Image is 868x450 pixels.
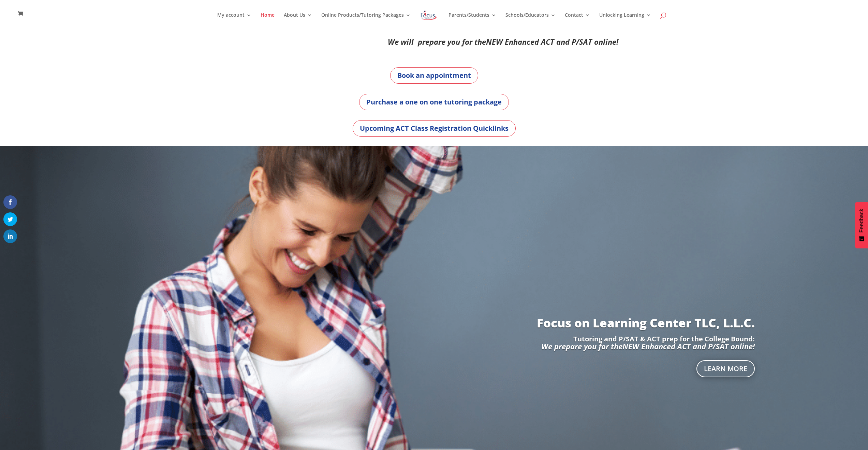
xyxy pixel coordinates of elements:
a: Contact [565,13,590,29]
a: Purchase a one on one tutoring package [359,94,509,110]
button: Feedback - Show survey [855,202,868,248]
span: Feedback [858,209,865,233]
a: Online Products/Tutoring Packages [321,13,411,29]
a: Home [261,13,275,29]
a: Parents/Students [448,13,496,29]
a: Book an appointment [390,67,478,84]
em: We will prepare you for the [388,37,486,47]
em: NEW Enhanced ACT and P/SAT online! [486,37,618,47]
a: Learn More [696,360,755,377]
a: Unlocking Learning [599,13,651,29]
p: Tutoring and P/SAT & ACT prep for the College Bound: [113,336,755,342]
a: Focus on Learning Center TLC, L.L.C. [537,315,755,331]
em: NEW Enhanced ACT and P/SAT online! [622,341,755,351]
a: My account [217,13,251,29]
em: We prepare you for the [541,341,622,351]
a: Upcoming ACT Class Registration Quicklinks [353,120,516,137]
img: Focus on Learning [420,9,438,22]
a: Schools/Educators [505,13,556,29]
a: About Us [284,13,312,29]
